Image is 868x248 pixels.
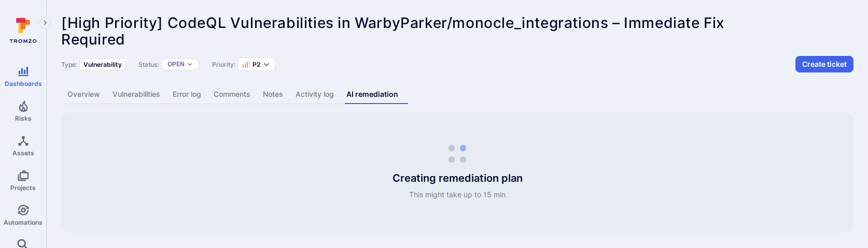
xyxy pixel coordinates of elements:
span: P2 [253,61,260,68]
a: Overview [61,85,106,104]
span: [High Priority] CodeQL Vulnerabilities in WarbyParker/monocle_integrations – Immediate Fix [61,14,724,32]
button: Create ticket [795,56,853,72]
div: loading spinner [449,145,466,163]
span: Dashboards [5,80,42,87]
i: Expand navigation menu [41,19,49,27]
a: Activity log [289,85,340,104]
button: Expand dropdown [187,61,193,67]
span: Required [61,31,125,48]
a: Vulnerabilities [106,85,166,104]
span: Priority: [212,61,235,68]
span: Automations [4,218,43,226]
button: Open [167,60,185,68]
button: Expand dropdown [262,60,271,68]
div: Vulnerability [79,59,126,70]
button: P2 [242,60,260,68]
button: Expand navigation menu [39,17,51,29]
a: Comments [207,85,257,104]
span: Assets [12,149,34,157]
span: Type: [61,61,77,68]
a: Error log [166,85,207,104]
span: Creating remediation plan [393,171,523,185]
span: Risks [15,114,32,122]
div: Alert tabs [61,85,853,104]
a: AI remediation [340,85,404,104]
span: Projects [10,184,36,192]
span: This might take up to 15 min [409,189,506,200]
a: Notes [257,85,289,104]
img: Loading... [449,145,466,163]
span: Status: [138,61,159,68]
